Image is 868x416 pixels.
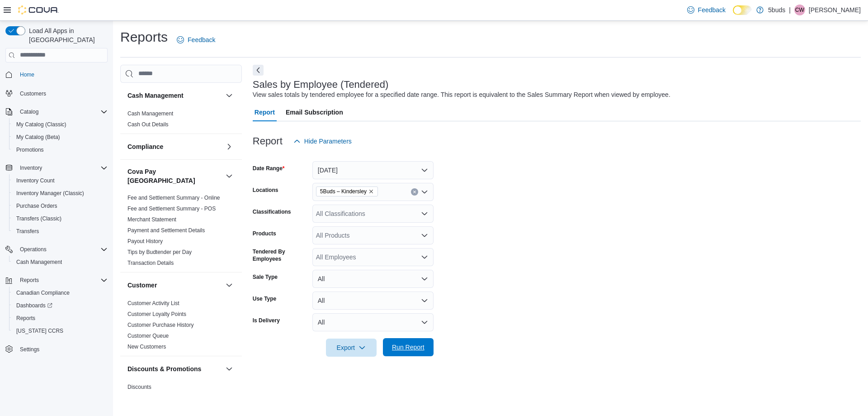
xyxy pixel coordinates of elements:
span: Reports [13,313,108,324]
span: My Catalog (Classic) [13,119,108,130]
h3: Compliance [127,142,163,151]
span: Promotions [16,146,44,153]
nav: Complex example [5,64,108,379]
h3: Report [253,136,283,147]
span: Cash Out Details [127,121,169,128]
span: Feedback [698,5,726,14]
button: Catalog [16,106,42,117]
button: My Catalog (Classic) [9,118,111,131]
span: Canadian Compliance [13,287,108,298]
span: Customer Loyalty Points [127,311,186,318]
a: Tips by Budtender per Day [127,249,192,255]
span: Inventory Count [16,177,55,184]
button: Open list of options [421,210,428,217]
button: Clear input [411,188,418,196]
button: Customers [2,86,111,100]
button: Canadian Compliance [9,287,111,299]
button: [US_STATE] CCRS [9,325,111,337]
button: Cova Pay [GEOGRAPHIC_DATA] [127,167,222,185]
p: 5buds [768,5,785,15]
span: Load All Apps in [GEOGRAPHIC_DATA] [25,26,108,44]
span: Catalog [20,108,38,115]
div: Cova Pay [GEOGRAPHIC_DATA] [120,192,242,272]
div: Courtney White [794,5,805,15]
button: Cova Pay [GEOGRAPHIC_DATA] [224,171,235,182]
a: Payout History [127,238,163,244]
a: Customer Activity List [127,300,179,306]
span: My Catalog (Beta) [16,134,60,141]
button: Open list of options [421,253,428,261]
a: Home [16,69,38,80]
span: Transaction Details [127,259,174,267]
a: Merchant Statement [127,216,176,223]
span: CW [795,5,804,15]
label: Is Delivery [253,317,280,324]
span: 5Buds – Kindersley [316,186,378,196]
a: Purchase Orders [13,201,61,211]
h3: Customer [127,281,157,290]
span: Reports [16,275,108,286]
button: Operations [16,244,50,255]
div: Cash Management [120,108,242,134]
button: Reports [9,312,111,325]
span: Inventory Manager (Classic) [13,188,108,199]
button: Open list of options [421,232,428,239]
button: Purchase Orders [9,200,111,212]
span: Report [255,103,275,121]
a: Customer Queue [127,333,169,339]
a: My Catalog (Classic) [13,119,70,130]
a: Canadian Compliance [13,287,73,298]
span: Run Report [392,343,425,352]
label: Tendered By Employees [253,248,309,263]
span: Transfers (Classic) [13,213,108,224]
span: Cash Management [13,257,108,268]
button: Open list of options [421,188,428,196]
span: 5Buds – Kindersley [320,187,367,196]
button: Inventory [16,163,46,173]
span: Export [331,339,371,357]
p: [PERSON_NAME] [809,5,861,15]
button: Customer [224,280,235,291]
span: Fee and Settlement Summary - Online [127,194,220,201]
button: Discounts & Promotions [224,363,235,374]
span: Reports [20,277,39,284]
button: Catalog [2,105,111,118]
span: Discounts [127,383,151,391]
a: Settings [16,344,43,355]
span: Promotions [13,144,108,155]
span: Canadian Compliance [16,289,70,296]
label: Use Type [253,295,276,302]
h3: Discounts & Promotions [127,364,201,373]
span: Customer Queue [127,332,169,339]
label: Sale Type [253,273,278,281]
span: Transfers [13,226,108,237]
button: Remove 5Buds – Kindersley from selection in this group [368,189,374,194]
span: Catalog [16,106,108,117]
span: Tips by Budtender per Day [127,249,192,256]
button: Inventory Count [9,174,111,187]
span: My Catalog (Beta) [13,132,108,143]
img: Cova [18,5,59,14]
span: Inventory [20,164,42,172]
a: Reports [13,313,39,324]
span: My Catalog (Classic) [16,121,66,128]
a: Transfers (Classic) [13,213,65,224]
span: Fee and Settlement Summary - POS [127,205,216,212]
span: New Customers [127,343,166,350]
button: Run Report [383,338,434,356]
a: My Catalog (Beta) [13,132,64,143]
span: Reports [16,315,35,322]
button: Customer [127,281,222,290]
a: Cash Management [127,110,173,117]
span: Dashboards [16,302,52,309]
span: Inventory Manager (Classic) [16,190,84,197]
label: Date Range [253,165,285,172]
button: Promotions [9,143,111,156]
a: Transaction Details [127,260,174,266]
button: Home [2,68,111,81]
a: Feedback [173,31,219,49]
input: Dark Mode [733,5,752,15]
span: Operations [20,246,47,253]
